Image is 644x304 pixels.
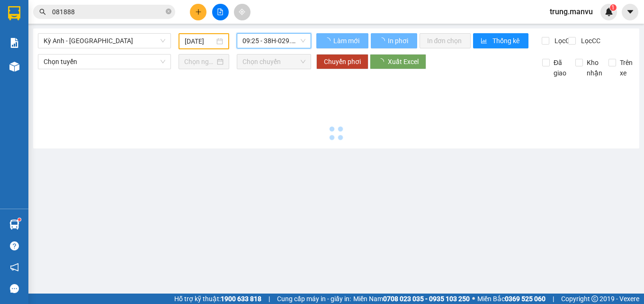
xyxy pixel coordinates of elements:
[605,8,613,16] img: icon-new-feature
[242,55,305,69] span: Chọn chuyến
[239,9,245,15] span: aim
[324,37,332,44] span: loading
[626,8,635,16] span: caret-down
[184,56,215,67] input: Chọn ngày
[242,34,305,48] span: 09:25 - 38H-029.22
[577,36,602,46] span: Lọc CC
[472,297,475,301] span: ⚪️
[190,4,206,20] button: plus
[234,4,250,20] button: aim
[212,4,229,20] button: file-add
[8,6,20,20] img: logo-vxr
[166,9,171,14] span: close-circle
[370,54,426,69] button: Xuất Excel
[10,263,19,272] span: notification
[44,55,165,69] span: Chọn tuyến
[18,218,21,221] sup: 1
[9,220,19,230] img: warehouse-icon
[371,33,417,48] button: In phơi
[610,4,617,11] sup: 1
[10,241,19,250] span: question-circle
[353,294,470,304] span: Miền Nam
[277,294,351,304] span: Cung cấp máy in - giấy in:
[378,37,386,44] span: loading
[316,33,368,48] button: Làm mới
[477,294,546,304] span: Miền Bắc
[505,295,546,303] strong: 0369 525 060
[492,36,521,46] span: Thống kê
[268,294,270,304] span: |
[420,33,471,48] button: In đơn chọn
[174,294,261,304] span: Hỗ trợ kỹ thuật:
[622,4,638,20] button: caret-down
[388,36,410,46] span: In phơi
[383,295,470,303] strong: 0708 023 035 - 0935 103 250
[551,36,575,46] span: Lọc CR
[10,284,19,293] span: message
[616,57,636,78] span: Trên xe
[316,54,368,69] button: Chuyển phơi
[583,57,606,78] span: Kho nhận
[9,38,19,48] img: solution-icon
[166,8,171,17] span: close-circle
[473,33,528,48] button: bar-chartThống kê
[217,9,224,15] span: file-add
[44,34,165,48] span: Kỳ Anh - Hà Nội
[553,294,554,304] span: |
[542,6,600,18] span: trung.manvu
[550,57,570,78] span: Đã giao
[9,62,19,72] img: warehouse-icon
[195,9,202,15] span: plus
[221,295,261,303] strong: 1900 633 818
[611,4,615,11] span: 1
[39,9,46,15] span: search
[185,36,215,46] input: 12/10/2025
[481,37,489,45] span: bar-chart
[333,36,361,46] span: Làm mới
[591,295,598,302] span: copyright
[52,7,164,17] input: Tìm tên, số ĐT hoặc mã đơn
